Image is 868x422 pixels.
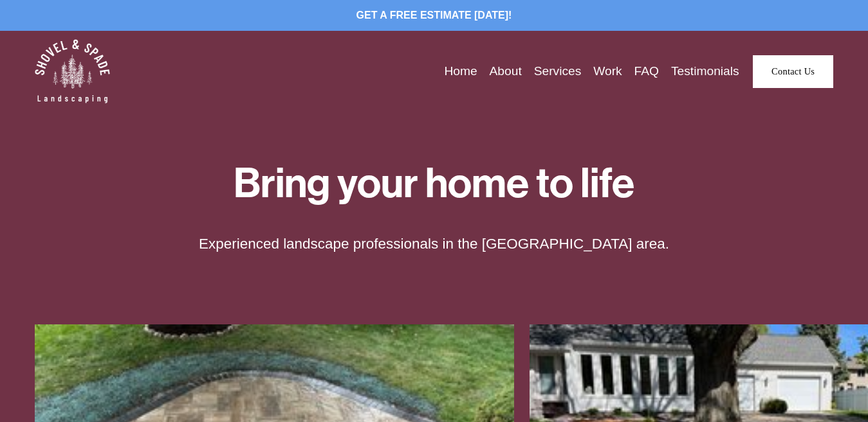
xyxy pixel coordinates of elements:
h1: Bring your home to life [101,164,766,204]
a: Work [593,62,622,82]
p: Experienced landscape professionals in the [GEOGRAPHIC_DATA] area. [168,234,700,254]
a: FAQ [634,62,659,82]
a: Services [534,62,582,82]
a: Home [444,62,477,82]
a: Testimonials [671,62,739,82]
a: About [490,62,522,82]
a: Contact Us [753,55,833,89]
